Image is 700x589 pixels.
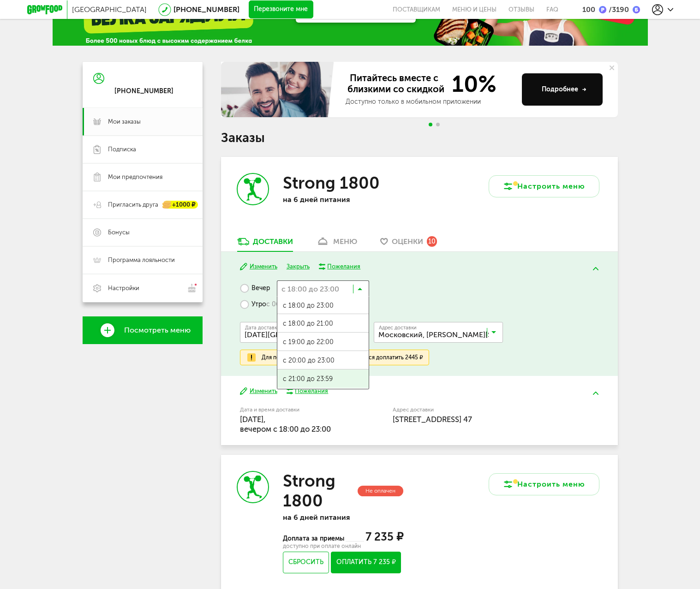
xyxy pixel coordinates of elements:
[593,392,598,395] img: arrow-up-green.5eb5f82.svg
[108,145,136,154] span: Подписка
[277,296,369,315] span: с 18:00 до 23:00
[83,246,203,274] a: Программа лояльности
[287,262,310,271] button: Закрыть
[522,73,603,106] button: Подробнее
[436,123,440,126] span: Go to slide 2
[249,0,313,19] button: Перезвоните мне
[266,300,317,309] span: с 06:00 до 13:00
[124,326,191,334] span: Посмотреть меню
[287,387,329,395] button: Пожелания
[599,6,606,13] img: bonus_p.2f9b352.png
[489,175,599,197] button: Настроить меню
[429,123,432,126] span: Go to slide 1
[295,387,328,395] div: Пожелания
[108,173,162,181] span: Мои предпочтения
[246,352,257,363] img: exclamation.e9fa021.svg
[240,262,277,271] button: Изменить
[327,262,360,271] div: Пожелания
[392,237,423,246] span: Оценки
[240,280,270,297] label: Вечер
[83,136,203,163] a: Подписка
[240,297,317,313] label: Утро
[221,62,336,117] img: family-banner.579af9d.jpg
[582,5,595,14] div: 100
[108,201,158,209] span: Пригласить друга
[633,6,640,13] img: bonus_b.cdccf46.png
[376,237,442,251] a: Оценки 10
[346,97,515,107] div: Доступно только в мобильном приложении
[83,191,203,219] a: Пригласить друга +1000 ₽
[283,552,329,573] button: Сбросить
[333,237,357,246] div: меню
[245,325,280,330] span: Дата доставки
[83,316,203,344] a: Посмотреть меню
[277,314,369,333] span: с 18:00 до 21:00
[108,228,130,237] span: Бонусы
[108,256,175,264] span: Программа лояльности
[346,72,446,95] span: Питайтесь вместе с близкими со скидкой
[283,544,403,548] div: доступно при оплате онлайн
[253,237,293,246] div: Доставки
[262,354,423,361] div: Для переноса этой доставки потребуется доплатить 2445 ₽
[283,173,380,193] h3: Strong 1800
[108,284,139,292] span: Настройки
[240,407,346,412] label: Дата и время доставки
[72,5,147,14] span: [GEOGRAPHIC_DATA]
[277,369,369,389] span: с 21:00 до 23:59
[319,262,361,271] button: Пожелания
[83,274,203,302] a: Настройки
[108,118,141,126] span: Мои заказы
[277,351,369,370] span: с 20:00 до 23:00
[593,267,598,270] img: arrow-up-green.5eb5f82.svg
[83,108,203,136] a: Мои заказы
[311,237,362,251] a: меню
[240,415,331,434] span: [DATE], вечером c 18:00 до 23:00
[283,195,403,204] p: на 6 дней питания
[283,513,403,522] p: на 6 дней питания
[393,415,472,424] span: [STREET_ADDRESS] 47
[221,132,618,144] h1: Заказы
[427,236,437,246] div: 10
[283,471,355,511] h3: Strong 1800
[83,219,203,246] a: Бонусы
[83,163,203,191] a: Мои предпочтения
[331,552,401,573] button: Оплатить 7 235 ₽
[358,486,403,496] div: Не оплачен
[609,5,612,14] span: /
[174,5,239,14] a: [PHONE_NUMBER]
[379,325,417,330] span: Адрес доставки
[277,333,369,352] span: с 19:00 до 22:00
[606,5,629,14] div: 3190
[489,473,599,495] button: Настроить меню
[283,535,345,542] span: Доплата за приемы
[114,87,174,95] div: [PHONE_NUMBER]
[542,85,586,94] div: Подробнее
[393,407,565,412] label: Адрес доставки
[163,201,198,209] div: +1000 ₽
[240,387,277,396] button: Изменить
[365,530,403,543] span: 7 235 ₽
[446,72,497,95] span: 10%
[233,237,298,251] a: Доставки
